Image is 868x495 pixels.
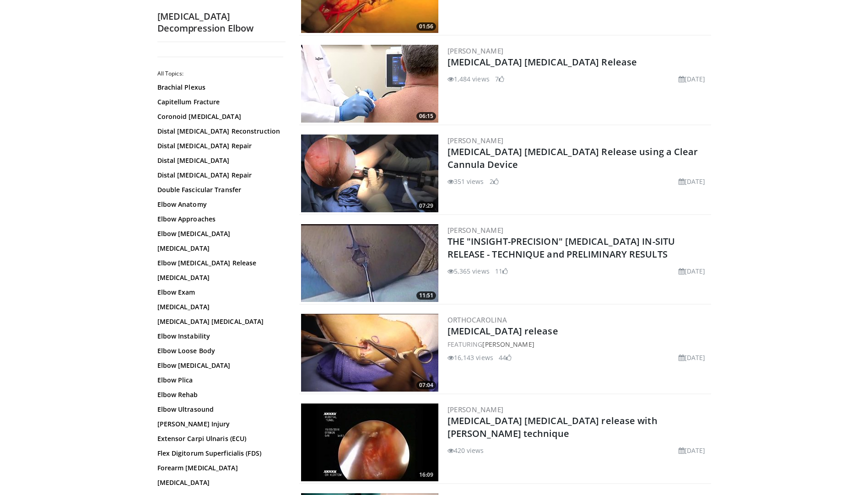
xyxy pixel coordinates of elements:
[157,317,281,326] a: [MEDICAL_DATA] [MEDICAL_DATA]
[447,353,493,362] li: 16,143 views
[157,185,281,194] a: Double Fascicular Transfer
[416,22,436,31] span: 01:56
[447,226,504,235] a: [PERSON_NAME]
[447,136,504,145] a: [PERSON_NAME]
[157,361,281,370] a: Elbow [MEDICAL_DATA]
[447,414,658,440] a: [MEDICAL_DATA] [MEDICAL_DATA] release with [PERSON_NAME] technique
[157,200,281,209] a: Elbow Anatomy
[447,56,637,68] a: [MEDICAL_DATA] [MEDICAL_DATA] Release
[447,315,507,324] a: OrthoCarolina
[301,404,438,481] img: AMFAUBLRvnRX8J4n4xMDoxOjBrO-I4W8.300x170_q85_crop-smart_upscale.jpg
[157,11,286,34] h2: [MEDICAL_DATA] Decompression Elbow
[157,434,281,443] a: Extensor Carpi Ulnaris (ECU)
[416,112,436,120] span: 06:15
[157,70,283,77] h2: All Topics:
[157,244,281,253] a: [MEDICAL_DATA]
[679,353,706,362] li: [DATE]
[301,314,438,392] a: 07:04
[416,471,436,479] span: 16:09
[447,145,698,171] a: [MEDICAL_DATA] [MEDICAL_DATA] Release using a Clear Cannula Device
[301,314,438,392] img: 9e05bb75-c6cc-4deb-a881-5da78488bb89.300x170_q85_crop-smart_upscale.jpg
[157,449,281,458] a: Flex Digitorum Superficialis (FDS)
[495,74,504,84] li: 7
[157,97,281,107] a: Capitellum Fracture
[416,202,436,210] span: 07:29
[157,420,281,429] a: [PERSON_NAME] Injury
[416,291,436,300] span: 11:51
[157,215,281,224] a: Elbow Approaches
[157,390,281,399] a: Elbow Rehab
[301,224,438,302] img: feAgcbrvkPN5ynqH4xMDoxOjBrO-I4W8.300x170_q85_crop-smart_upscale.jpg
[301,135,438,212] a: 07:29
[157,332,281,341] a: Elbow Instability
[447,235,675,260] a: THE "INSIGHT-PRECISION" [MEDICAL_DATA] IN-SITU RELEASE - TECHNIQUE and PRELIMINARY RESULTS
[447,177,484,186] li: 351 views
[301,404,438,481] a: 16:09
[157,346,281,355] a: Elbow Loose Body
[157,288,281,297] a: Elbow Exam
[495,266,508,276] li: 11
[157,405,281,414] a: Elbow Ultrasound
[157,127,281,136] a: Distal [MEDICAL_DATA] Reconstruction
[679,74,706,84] li: [DATE]
[157,112,281,121] a: Coronoid [MEDICAL_DATA]
[157,478,281,487] a: [MEDICAL_DATA]
[490,177,499,186] li: 2
[447,446,484,455] li: 420 views
[447,46,504,55] a: [PERSON_NAME]
[482,340,534,349] a: [PERSON_NAME]
[499,353,512,362] li: 44
[447,266,490,276] li: 5,365 views
[447,339,709,349] div: FEATURING
[416,381,436,389] span: 07:04
[157,463,281,473] a: Forearm [MEDICAL_DATA]
[157,171,281,180] a: Distal [MEDICAL_DATA] Repair
[447,74,490,84] li: 1,484 views
[679,266,706,276] li: [DATE]
[679,177,706,186] li: [DATE]
[157,156,281,165] a: Distal [MEDICAL_DATA]
[447,405,504,414] a: [PERSON_NAME]
[157,229,281,238] a: Elbow [MEDICAL_DATA]
[301,224,438,302] a: 11:51
[301,45,438,123] a: 06:15
[157,83,281,92] a: Brachial Plexus
[157,141,281,151] a: Distal [MEDICAL_DATA] Repair
[301,135,438,212] img: fylOjp5pkC-GA4Zn4xMDoxOjBwO2Ktvk.300x170_q85_crop-smart_upscale.jpg
[157,376,281,385] a: Elbow Plica
[679,446,706,455] li: [DATE]
[157,302,281,312] a: [MEDICAL_DATA]
[157,258,281,268] a: Elbow [MEDICAL_DATA] Release
[447,325,558,337] a: [MEDICAL_DATA] release
[157,273,281,282] a: [MEDICAL_DATA]
[301,45,438,123] img: XzOTlMlQSGUnbGTX4xMDoxOjBzMTt2bJ.300x170_q85_crop-smart_upscale.jpg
